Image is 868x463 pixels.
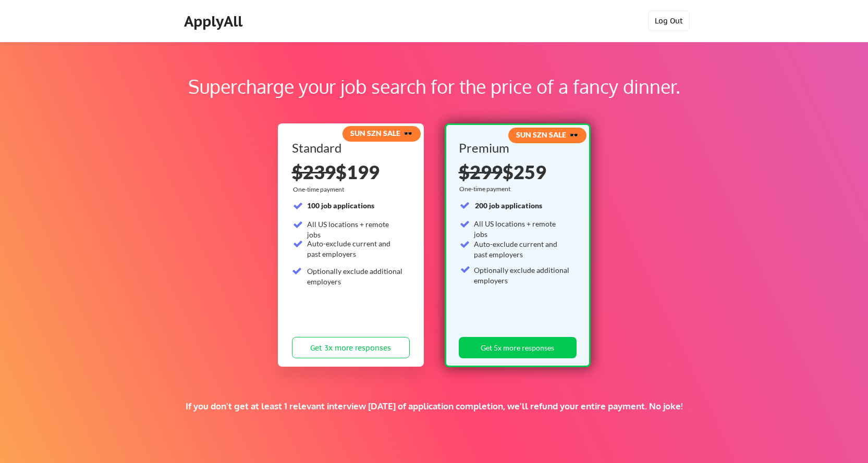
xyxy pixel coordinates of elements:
[292,160,336,183] s: $239
[307,201,374,210] strong: 100 job applications
[474,265,570,285] div: Optionally exclude additional employers
[307,239,404,259] div: Auto-exclude current and past employers
[307,266,404,286] div: Optionally exclude additional employers
[516,130,578,139] strong: SUN SZN SALE 🕶️
[459,337,577,358] button: Get 5x more responses
[67,72,801,101] div: Supercharge your job search for the price of a fancy dinner.
[459,185,514,193] div: One-time payment
[293,185,347,194] div: One-time payment
[184,12,246,30] div: ApplyAll
[307,219,404,240] div: All US locations + remote jobs
[459,160,503,183] s: $299
[475,201,542,210] strong: 200 job applications
[648,10,690,31] button: Log Out
[459,162,573,181] div: $259
[292,162,410,181] div: $199
[459,142,573,154] div: Premium
[474,239,570,259] div: Auto-exclude current and past employers
[292,142,406,154] div: Standard
[350,129,412,137] strong: SUN SZN SALE 🕶️
[181,401,687,412] div: If you don't get at least 1 relevant interview [DATE] of application completion, we'll refund you...
[474,219,570,239] div: All US locations + remote jobs
[292,337,410,358] button: Get 3x more responses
